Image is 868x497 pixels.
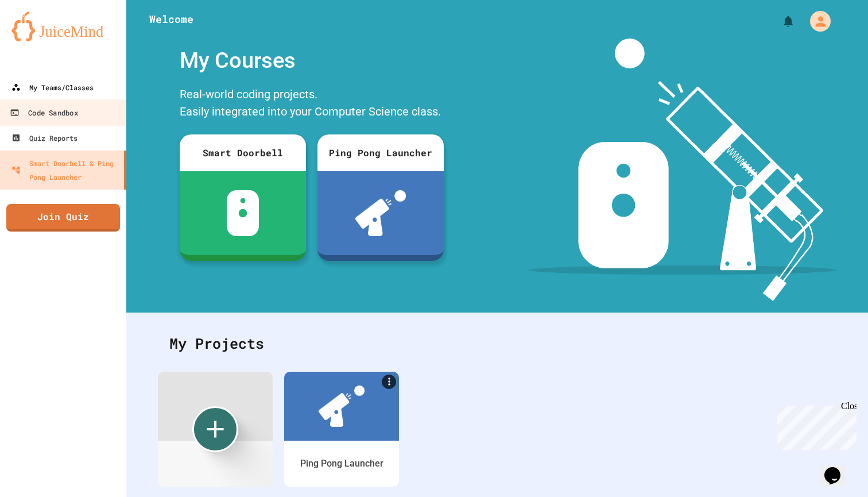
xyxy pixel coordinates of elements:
iframe: chat widget [773,401,857,450]
div: Chat with us now!Close [5,5,79,73]
img: sdb-white.svg [227,190,259,236]
div: My Courses [174,38,449,83]
div: Ping Pong Launcher [317,134,444,171]
div: Code Sandbox [10,106,77,120]
div: Smart Doorbell & Ping Pong Launcher [11,156,119,184]
a: MorePing Pong Launcher [284,372,399,487]
div: Smart Doorbell [180,134,306,171]
img: ppl-with-ball.png [319,386,365,427]
a: More [382,375,396,389]
img: banner-image-my-projects.png [529,38,836,301]
img: ppl-with-ball.png [355,190,406,236]
div: My Account [798,8,834,34]
div: Create new [192,406,238,452]
div: My Notifications [760,11,798,31]
div: My Teams/Classes [11,80,94,94]
div: Ping Pong Launcher [300,457,383,471]
div: Quiz Reports [11,131,77,145]
iframe: chat widget [820,451,857,486]
div: My Projects [158,321,836,366]
img: logo-orange.svg [11,11,115,41]
div: Real-world coding projects. Easily integrated into your Computer Science class. [174,83,449,126]
a: Join Quiz [6,204,120,232]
